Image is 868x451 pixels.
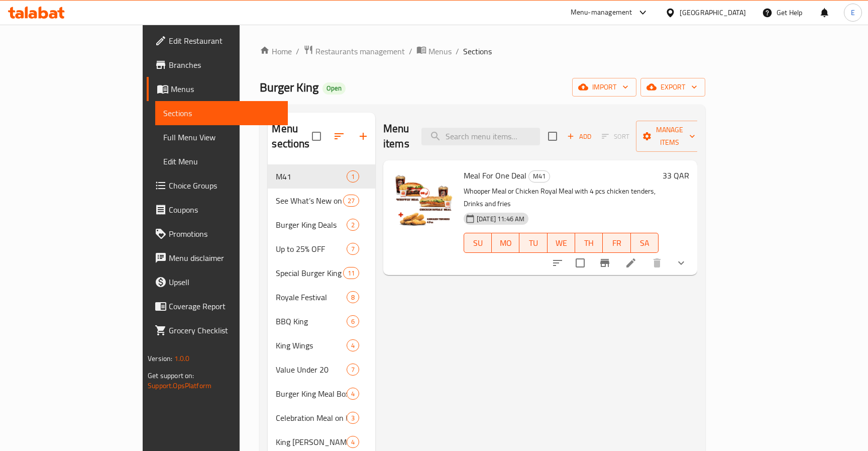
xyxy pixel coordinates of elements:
span: 1.0.0 [174,352,190,365]
div: Burger King Deals2 [268,213,375,237]
p: Whooper Meal or Chicken Royal Meal with 4 pcs chicken tenders, Drinks and fries [464,185,659,210]
img: Meal For One Deal [391,168,456,233]
h2: Menu sections [272,121,312,151]
button: FR [603,233,630,253]
div: M411 [268,164,375,189]
span: SU [468,236,488,250]
span: 27 [344,196,359,206]
span: Sections [463,45,492,57]
span: Sections [163,107,280,119]
span: Select to update [570,252,591,274]
div: items [347,412,359,424]
div: items [347,219,359,231]
button: Add [563,129,595,144]
a: Restaurants management [303,45,405,58]
span: SA [635,236,655,250]
span: TH [579,236,599,250]
span: Menus [428,45,452,57]
a: Grocery Checklist [147,318,288,342]
span: Edit Menu [163,155,280,167]
span: Get support on: [148,369,194,382]
div: Up to 25% OFF [276,243,346,255]
span: Burger King Meal Box [276,388,346,400]
span: Select section [542,126,563,147]
span: Add item [563,129,595,144]
div: Special Burger King Offers11 [268,261,375,285]
nav: breadcrumb [260,45,705,58]
a: Support.OpsPlatform [148,379,211,392]
span: Value Under 20 [276,364,346,376]
span: 4 [347,437,359,447]
span: Burger King Deals [276,219,346,231]
a: Upsell [147,270,288,294]
a: Choice Groups [147,173,288,198]
div: Menu-management [571,7,632,19]
span: Manage items [644,124,695,149]
button: Manage items [636,121,703,152]
span: TU [523,236,543,250]
div: BBQ King6 [268,309,375,333]
span: Coupons [169,204,280,216]
li: / [296,45,299,57]
a: Menu disclaimer [147,246,288,270]
span: Sort sections [327,124,351,148]
div: items [343,267,359,279]
div: King Tannour [276,436,346,448]
div: items [347,243,359,255]
span: 4 [347,389,359,399]
span: M41 [276,170,346,183]
span: Restaurants management [315,45,405,57]
button: SA [631,233,659,253]
div: BBQ King [276,315,346,327]
input: search [421,128,540,145]
span: 1 [347,172,359,182]
div: [GEOGRAPHIC_DATA] [680,7,746,18]
a: Promotions [147,222,288,246]
button: export [640,78,705,97]
span: 7 [347,365,359,375]
span: Menus [171,83,280,95]
span: Burger King [260,76,318,99]
div: Up to 25% OFF7 [268,237,375,261]
div: items [347,291,359,303]
span: Upsell [169,276,280,288]
span: King [PERSON_NAME] [276,436,346,448]
span: Celebration Meal on Burger King [276,412,346,424]
h2: Menu items [383,121,409,151]
div: items [347,364,359,376]
span: 8 [347,293,359,302]
span: import [580,81,628,94]
button: sort-choices [546,251,570,275]
span: Grocery Checklist [169,324,280,336]
span: Menu disclaimer [169,252,280,264]
span: 2 [347,220,359,230]
div: items [347,388,359,400]
span: Royale Festival [276,291,346,303]
span: Meal For One Deal [464,168,526,183]
span: Version: [148,352,172,365]
div: M41 [528,170,550,183]
span: export [648,81,697,94]
span: Select all sections [306,126,327,147]
span: Select section first [595,129,636,144]
button: MO [492,233,519,253]
span: King Wings [276,339,346,351]
button: Branch-specific-item [593,251,617,275]
button: delete [645,251,669,275]
span: See What’s New on Burger King [276,195,343,207]
span: MO [496,236,515,250]
a: Coverage Report [147,294,288,318]
button: SU [464,233,492,253]
span: 6 [347,317,359,326]
div: Celebration Meal on Burger King3 [268,406,375,430]
li: / [409,45,412,57]
span: Choice Groups [169,179,280,192]
div: Royale Festival8 [268,285,375,309]
h6: 33 QAR [663,168,689,183]
span: Special Burger King Offers [276,267,343,279]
